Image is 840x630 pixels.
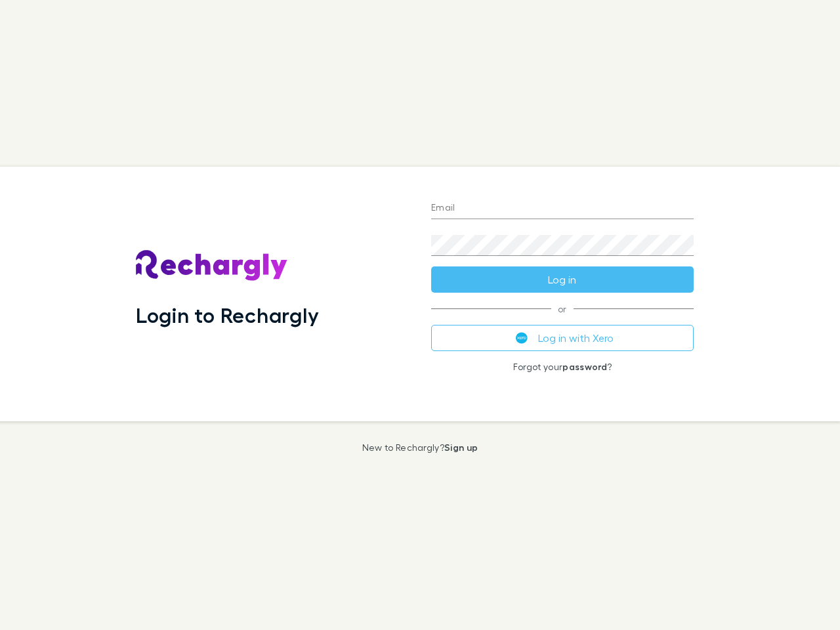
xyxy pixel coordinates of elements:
p: New to Rechargly? [362,442,478,453]
button: Log in [431,266,694,293]
p: Forgot your ? [431,362,694,372]
a: Sign up [444,442,478,453]
a: password [562,361,607,372]
img: Rechargly's Logo [136,250,288,282]
button: Log in with Xero [431,325,694,351]
h1: Login to Rechargly [136,303,319,327]
img: Xero's logo [516,332,528,344]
